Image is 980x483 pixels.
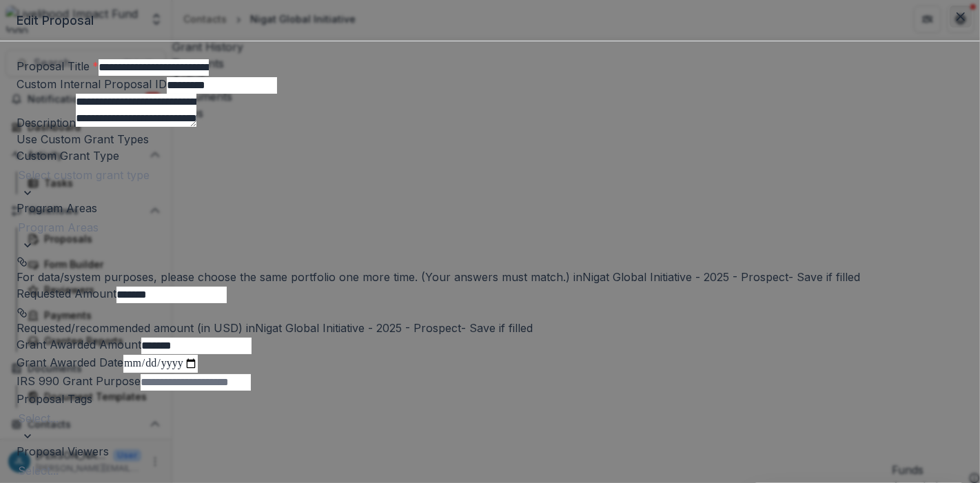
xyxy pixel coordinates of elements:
[17,356,123,369] label: Grant Awarded Date
[17,132,149,146] label: Use Custom Grant Types
[950,6,972,28] button: Close
[17,374,141,388] label: IRS 990 Grant Purpose
[17,149,119,163] label: Custom Grant Type
[17,201,97,215] label: Program Areas
[17,269,963,285] p: For data/system purposes, please choose the same portfolio one more time. (Your answers must matc...
[17,116,76,130] label: Description
[17,338,141,351] label: Grant Awarded Amount
[17,59,99,73] label: Proposal Title
[17,287,116,300] label: Requested Amount
[17,320,963,336] p: Requested/recommended amount (in USD) in Nigat Global Initiative - 2025 - Prospect - Save if filled
[17,444,109,458] label: Proposal Viewers
[17,392,92,406] label: Proposal Tags
[17,77,167,91] label: Custom Internal Proposal ID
